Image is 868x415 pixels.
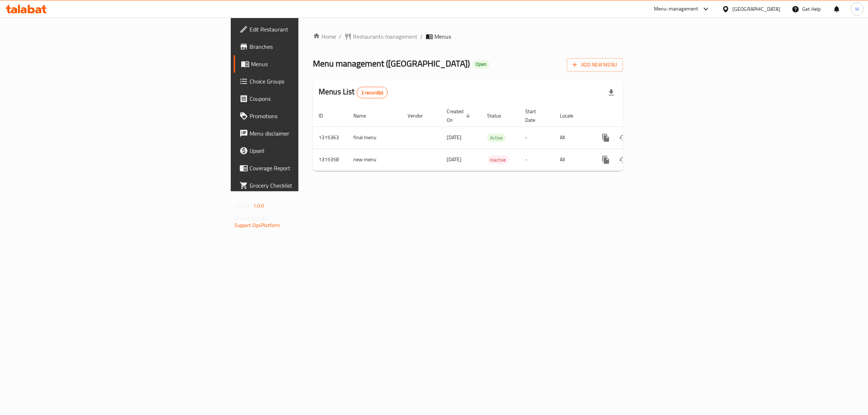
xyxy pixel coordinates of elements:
a: Promotions [234,107,376,125]
div: Inactive [487,155,509,164]
div: Open [473,60,489,69]
div: Total records count [357,87,388,98]
span: Edit Restaurant [250,25,370,34]
td: - [519,127,554,149]
td: All [554,127,591,149]
a: Coupons [234,90,376,107]
span: Branches [250,42,370,51]
a: Restaurants management [344,32,417,41]
span: Get support on: [234,213,268,223]
span: Menu disclaimer [250,129,370,138]
span: Coverage Report [250,164,370,172]
span: 2 record(s) [357,89,388,96]
span: Restaurants management [353,32,417,41]
span: Upsell [250,146,370,155]
span: Created On [447,107,473,124]
a: Support.OpsPlatform [234,221,280,230]
span: Menus [434,32,451,41]
div: Menu-management [654,5,698,13]
span: 1.0.0 [253,201,264,210]
a: Edit Restaurant [234,21,376,38]
span: Choice Groups [250,77,370,86]
span: [DATE] [447,133,461,142]
span: Locale [560,111,583,120]
span: Active [487,134,506,142]
span: Vendor [408,111,432,120]
button: more [597,151,614,168]
a: Coverage Report [234,159,376,177]
a: Branches [234,38,376,55]
button: Add New Menu [567,58,623,72]
a: Grocery Checklist [234,177,376,194]
button: Change Status [614,129,632,146]
span: Grocery Checklist [250,181,370,190]
button: Change Status [614,151,632,168]
td: - [519,149,554,171]
a: Menus [234,55,376,73]
span: Version: [234,201,252,210]
span: Inactive [487,156,509,164]
span: Promotions [250,112,370,120]
h2: Menus List [319,86,388,98]
span: Open [473,61,489,67]
th: Actions [591,105,672,127]
a: Menu disclaimer [234,125,376,142]
span: Add New Menu [573,60,617,69]
div: Active [487,133,506,142]
span: Menus [251,60,370,68]
nav: breadcrumb [313,32,623,41]
a: Upsell [234,142,376,159]
td: All [554,149,591,171]
div: [GEOGRAPHIC_DATA] [732,5,780,13]
li: / [420,32,423,41]
button: more [597,129,614,146]
span: Start Date [525,107,545,124]
span: Coupons [250,94,370,103]
span: H [855,5,859,13]
div: Export file [603,84,620,101]
span: Name [353,111,375,120]
span: Status [487,111,511,120]
a: Choice Groups [234,73,376,90]
table: enhanced table [313,105,672,171]
span: ID [319,111,332,120]
span: Menu management ( [GEOGRAPHIC_DATA] ) [313,55,470,72]
span: [DATE] [447,155,461,164]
